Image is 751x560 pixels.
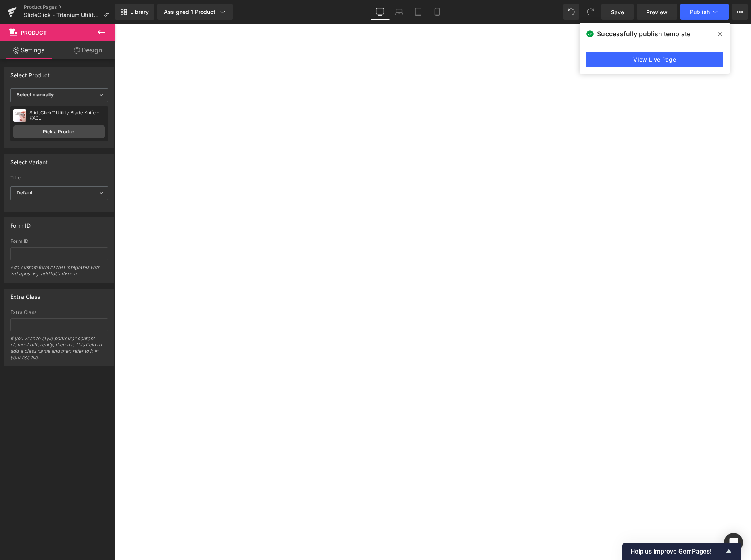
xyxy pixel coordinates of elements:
span: Publish [690,9,710,15]
button: Redo [582,4,598,20]
b: Select manually [17,92,54,98]
div: Form ID [10,218,31,229]
a: Tablet [409,4,428,20]
div: Extra Class [10,289,40,300]
span: Preview [646,8,668,16]
span: Product [21,29,47,36]
div: Select Variant [10,154,48,165]
span: Save [611,8,624,16]
div: Select Product [10,67,50,79]
a: Desktop [371,4,390,20]
span: Successfully publish template [597,29,690,38]
button: Publish [680,4,729,20]
div: Add custom form ID that integrates with 3rd apps. Eg: addToCartForm [10,264,108,282]
a: New Library [115,4,154,20]
span: Help us improve GemPages! [630,548,724,555]
div: Extra Class [10,310,108,315]
a: Preview [637,4,677,20]
div: If you wish to style particular content element differently, then use this field to add a class n... [10,335,108,366]
div: Form ID [10,239,108,244]
a: Pick a Product [13,125,105,138]
div: Open Intercom Messenger [724,533,743,552]
b: Default [17,190,34,196]
button: More [732,4,748,20]
button: Show survey - Help us improve GemPages! [630,547,734,556]
span: SlideClick - Titanium Utility Blade Knife Drop [24,12,100,18]
a: Design [59,41,117,59]
a: Mobile [428,4,447,20]
a: View Live Page [586,52,723,67]
label: Title [10,175,108,183]
button: Undo [563,4,579,20]
div: Assigned 1 Product [164,8,227,16]
a: Laptop [390,4,409,20]
a: Product Pages [24,4,115,10]
div: SlideClick™ Utility Blade Knife - KA0... [29,110,105,121]
span: Library [130,8,149,15]
img: pImage [13,109,26,122]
